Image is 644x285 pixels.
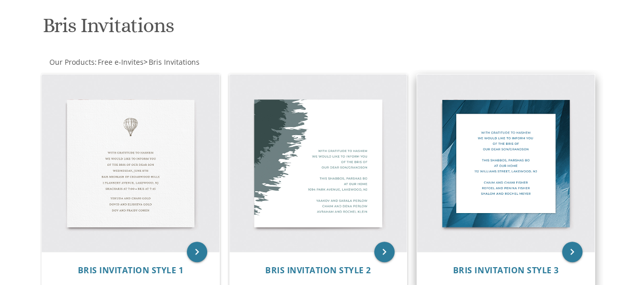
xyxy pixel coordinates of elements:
[97,57,144,67] a: Free e-Invites
[78,266,184,275] a: Bris Invitation Style 1
[41,57,322,67] div: :
[265,265,371,276] span: Bris Invitation Style 2
[43,14,410,44] h1: Bris Invitations
[187,242,207,262] a: keyboard_arrow_right
[265,266,371,275] a: Bris Invitation Style 2
[417,74,595,252] img: Bris Invitation Style 3
[230,74,407,252] img: Bris Invitation Style 2
[149,57,200,67] span: Bris Invitations
[562,242,582,262] a: keyboard_arrow_right
[148,57,200,67] a: Bris Invitations
[48,57,95,67] a: Our Products
[374,242,395,262] a: keyboard_arrow_right
[453,265,559,276] span: Bris Invitation Style 3
[98,57,144,67] span: Free e-Invites
[78,265,184,276] span: Bris Invitation Style 1
[144,57,200,67] span: >
[42,74,219,252] img: Bris Invitation Style 1
[453,266,559,275] a: Bris Invitation Style 3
